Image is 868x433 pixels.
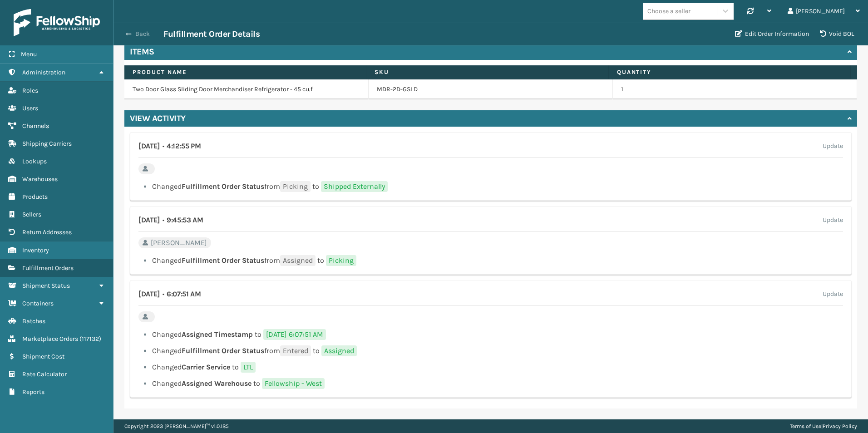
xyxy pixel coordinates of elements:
span: Menu [21,50,37,58]
span: Assigned [321,345,357,356]
span: LTL [241,362,256,373]
span: Fulfillment Order Status [182,182,264,191]
h4: [DATE] 6:07:51 AM [138,289,201,300]
span: Rate Calculator [22,370,67,378]
span: Lookups [22,157,47,165]
li: Changed to [138,329,843,340]
label: SKU [375,68,600,76]
h4: Items [130,46,154,57]
span: Fellowship - West [262,378,325,389]
span: Batches [22,317,45,325]
button: Back [122,30,163,38]
span: Picking [280,181,311,192]
h3: Fulfillment Order Details [163,29,260,39]
li: Changed from to [138,181,843,192]
button: Void BOL [814,25,860,43]
div: | [790,419,857,433]
h4: [DATE] 4:12:55 PM [138,141,201,152]
label: Quantity [617,68,842,76]
div: Choose a seller [647,6,690,16]
li: Changed from to [138,255,843,266]
span: Return Addresses [22,228,72,236]
span: Carrier Service [182,363,230,371]
a: Privacy Policy [823,423,857,429]
p: Copyright 2023 [PERSON_NAME]™ v 1.0.185 [124,419,229,433]
span: Assigned Warehouse [182,379,252,388]
span: Assigned [280,255,316,266]
span: [DATE] 6:07:51 AM [263,329,326,340]
h4: [DATE] 9:45:53 AM [138,215,203,226]
span: Picking [326,255,356,266]
span: Shipment Cost [22,353,64,360]
span: Inventory [22,246,49,254]
button: Edit Order Information [730,25,814,43]
span: Fulfillment Orders [22,264,74,272]
li: Changed to [138,378,843,389]
img: logo [14,9,100,36]
span: Products [22,193,48,201]
span: Shipped Externally [321,181,388,192]
a: Terms of Use [790,423,821,429]
span: ( 117132 ) [79,335,101,343]
span: Assigned Timestamp [182,330,253,339]
span: Fulfillment Order Status [182,346,264,355]
span: Shipping Carriers [22,140,72,148]
a: MDR-2D-GSLD [377,85,418,94]
i: Edit [735,30,742,37]
span: • [163,216,164,224]
li: Changed to [138,362,843,373]
span: • [163,142,164,150]
td: 1 [613,79,857,99]
td: Two Door Glass Sliding Door Merchandiser Refrigerator - 45 cu.f [124,79,369,99]
label: Update [823,215,843,226]
span: Entered [280,345,311,356]
span: Users [22,104,38,112]
label: Product Name [133,68,358,76]
span: Roles [22,87,38,94]
span: Marketplace Orders [22,335,78,343]
label: Update [823,289,843,300]
span: Reports [22,388,44,396]
span: Warehouses [22,175,58,183]
span: Containers [22,300,54,307]
span: Sellers [22,211,41,218]
span: • [163,290,164,298]
span: Shipment Status [22,282,70,290]
span: Channels [22,122,49,130]
h4: View Activity [130,113,186,124]
i: VOIDBOL [820,30,826,37]
span: Administration [22,69,65,76]
span: Fulfillment Order Status [182,256,264,265]
label: Update [823,141,843,152]
li: Changed from to [138,345,843,356]
span: [PERSON_NAME] [151,237,207,248]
